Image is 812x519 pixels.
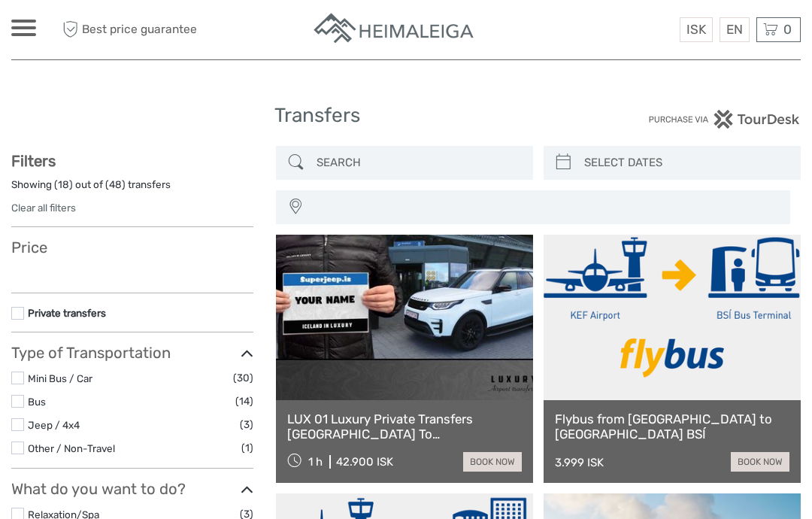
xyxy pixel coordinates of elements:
span: Best price guarantee [59,17,209,42]
span: (3) [240,416,253,433]
a: Flybus from [GEOGRAPHIC_DATA] to [GEOGRAPHIC_DATA] BSÍ [555,411,789,442]
a: Private transfers [28,307,106,319]
div: 42.900 ISK [336,455,393,469]
h3: Type of Transportation [11,344,253,362]
label: 48 [109,178,122,192]
h3: What do you want to do? [11,480,253,498]
span: 0 [781,22,794,37]
div: 3.999 ISK [555,456,604,469]
span: (1) [241,439,253,457]
a: Clear all filters [11,202,76,214]
a: Bus [28,396,46,408]
a: book now [731,452,789,472]
img: Apartments in Reykjavik [312,11,477,48]
span: (30) [233,369,253,387]
div: Showing ( ) out of ( ) transfers [11,178,253,201]
a: LUX 01 Luxury Private Transfers [GEOGRAPHIC_DATA] To [GEOGRAPHIC_DATA] [287,411,522,442]
a: book now [463,452,522,472]
h3: Price [11,238,253,256]
div: EN [720,17,750,42]
a: Other / Non-Travel [28,442,115,454]
strong: Filters [11,152,56,170]
img: PurchaseViaTourDesk.png [648,110,801,129]
input: SELECT DATES [578,150,793,176]
h1: Transfers [274,104,538,128]
a: Jeep / 4x4 [28,419,80,431]
input: SEARCH [311,150,526,176]
span: ISK [686,22,706,37]
label: 18 [58,178,69,192]
span: 1 h [308,455,323,469]
span: (14) [235,393,253,410]
a: Mini Bus / Car [28,372,92,384]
